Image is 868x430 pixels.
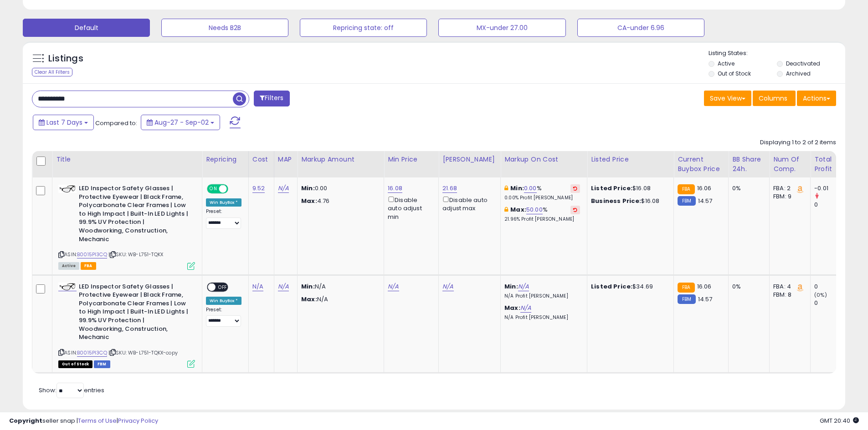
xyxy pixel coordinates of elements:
strong: Max: [301,197,317,205]
label: Archived [786,70,811,77]
a: N/A [278,184,289,193]
div: 0 [814,201,851,209]
a: N/A [252,282,263,291]
div: Min Price [388,155,435,164]
button: Repricing state: off [300,19,427,37]
div: Disable auto adjust max [442,195,493,212]
b: LED Inspector Safety Glasses | Protective Eyewear | Black Frame, Polycarbonate Clear Frames | Low... [79,184,190,246]
div: Markup on Cost [504,155,583,164]
div: $16.08 [591,197,667,205]
p: Listing States: [709,49,845,58]
b: Listed Price: [591,282,632,291]
b: Max: [510,205,526,214]
a: N/A [520,304,531,313]
strong: Copyright [9,416,42,425]
span: 14.57 [698,295,713,304]
p: 21.96% Profit [PERSON_NAME] [504,216,580,223]
div: 0% [732,283,762,291]
a: B0015PI3CQ [77,251,107,258]
div: $16.08 [591,184,667,192]
span: | SKU: WB-L751-TQKX-copy [108,349,178,356]
button: Default [23,19,150,37]
b: Listed Price: [591,184,632,192]
button: Needs B2B [161,19,288,37]
div: Repricing [206,155,245,164]
small: FBA [678,283,694,293]
a: Privacy Policy [118,416,158,425]
label: Out of Stock [718,70,751,77]
button: CA-under 6.96 [577,19,704,37]
b: Min: [504,282,518,291]
span: OFF [216,283,230,291]
span: 16.06 [697,184,712,192]
div: [PERSON_NAME] [442,155,497,164]
div: Num of Comp. [773,155,806,174]
label: Deactivated [786,60,820,67]
div: 0 [814,283,851,291]
a: N/A [278,282,289,291]
div: Win BuyBox * [206,297,241,305]
button: MX-under 27.00 [438,19,565,37]
div: Listed Price [591,155,670,164]
span: All listings that are currently out of stock and unavailable for purchase on Amazon [58,360,92,368]
p: N/A [301,295,377,304]
p: 0.00 [301,184,377,192]
span: ON [208,185,219,193]
div: Displaying 1 to 2 of 2 items [760,138,836,147]
span: 16.06 [697,282,712,291]
a: N/A [518,282,529,291]
div: Markup Amount [301,155,380,164]
button: Last 7 Days [33,115,94,130]
button: Save View [704,91,751,106]
small: FBM [678,196,695,206]
div: ASIN: [58,283,195,367]
div: ASIN: [58,184,195,269]
small: FBM [678,294,695,304]
strong: Max: [301,295,317,304]
b: LED Inspector Safety Glasses | Protective Eyewear | Black Frame, Polycarbonate Clear Frames | Low... [79,283,190,344]
b: Business Price: [591,197,641,205]
span: Show: entries [39,386,104,395]
div: Preset: [206,208,241,229]
div: $34.69 [591,283,667,291]
small: FBA [678,184,694,194]
a: N/A [442,282,453,291]
div: Clear All Filters [32,68,72,76]
div: FBA: 4 [773,283,803,291]
img: 31557+g36ZL._SL40_.jpg [58,283,77,291]
div: -0.01 [814,184,851,192]
b: Min: [510,184,524,192]
span: 14.57 [698,197,713,205]
label: Active [718,60,734,67]
small: (0%) [814,291,827,298]
img: 31557+g36ZL._SL40_.jpg [58,185,77,193]
button: Columns [753,91,796,106]
a: 0.00 [524,184,537,193]
strong: Min: [301,184,315,192]
th: The percentage added to the cost of goods (COGS) that forms the calculator for Min & Max prices. [501,151,587,177]
button: Actions [797,91,836,106]
div: FBA: 2 [773,184,803,192]
a: 50.00 [526,205,543,214]
span: | SKU: WB-L751-TQKX [108,251,163,258]
p: N/A Profit [PERSON_NAME] [504,293,580,299]
div: Total Profit [814,155,847,174]
span: Compared to: [95,119,137,127]
div: Win BuyBox * [206,198,241,207]
div: % [504,184,580,201]
span: FBA [81,262,96,270]
strong: Min: [301,282,315,291]
div: 0% [732,184,762,192]
a: 16.08 [388,184,402,193]
span: FBM [94,360,110,368]
button: Aug-27 - Sep-02 [141,115,220,130]
a: Terms of Use [78,416,117,425]
div: MAP [278,155,293,164]
button: Filters [254,91,289,106]
span: All listings currently available for purchase on Amazon [58,262,79,270]
div: FBM: 9 [773,192,803,201]
span: Columns [759,94,787,103]
h5: Listings [48,52,83,65]
p: N/A Profit [PERSON_NAME] [504,314,580,321]
div: BB Share 24h. [732,155,765,174]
